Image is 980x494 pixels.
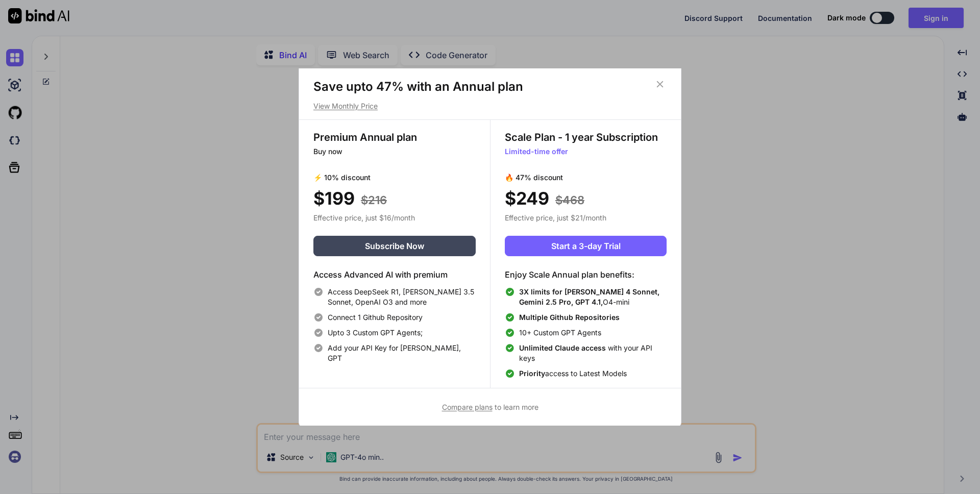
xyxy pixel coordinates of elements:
span: Subscribe Now [365,240,424,252]
span: $216 [361,188,387,209]
p: Buy now [313,146,476,157]
h4: Enjoy Scale Annual plan benefits: [505,268,667,281]
span: Connect 1 Github Repository [328,312,423,323]
button: Start a 3-day Trial [505,236,667,256]
span: Unlimited Claude access [519,343,608,352]
span: access to Latest Models [519,368,627,379]
h3: Premium Annual plan [313,130,476,144]
button: Subscribe Now [313,236,476,256]
span: Add your API Key for [PERSON_NAME], GPT [328,343,476,363]
span: 3X limits for [PERSON_NAME] 4 Sonnet, Gemini 2.5 Pro, GPT 4.1, [519,287,659,306]
span: 🔥 47% discount [505,173,563,182]
p: Limited-time offer [505,146,667,157]
span: Compare plans [442,403,493,411]
span: Effective price, just $16/month [313,213,415,222]
span: $199 [313,185,355,211]
span: ⚡ 10% discount [313,173,371,182]
h3: Scale Plan - 1 year Subscription [505,130,667,144]
h1: Save upto 47% with an Annual plan [313,79,667,95]
span: $468 [555,188,584,209]
span: Effective price, just $21/month [505,213,606,222]
span: Upto 3 Custom GPT Agents; [328,328,423,338]
span: Access DeepSeek R1, [PERSON_NAME] 3.5 Sonnet, OpenAI O3 and more [328,287,476,307]
span: Start a 3-day Trial [551,240,621,252]
span: O4-mini [519,287,667,307]
span: $249 [505,185,549,211]
h4: Access Advanced AI with premium [313,268,476,281]
p: View Monthly Price [313,101,667,111]
span: to learn more [442,403,538,411]
span: with your API keys [519,343,667,363]
span: Priority [519,369,545,378]
span: Multiple Github Repositories [519,313,620,322]
span: 10+ Custom GPT Agents [519,328,601,338]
